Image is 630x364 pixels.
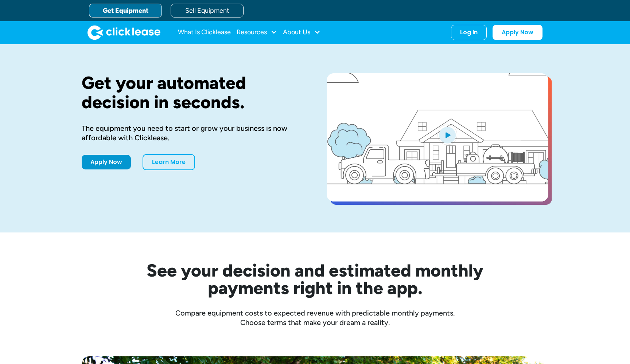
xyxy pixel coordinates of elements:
div: Resources [237,25,277,40]
div: About Us [283,25,320,40]
a: home [87,25,160,40]
a: Apply Now [493,25,542,40]
a: Apply Now [82,155,131,169]
a: Sell Equipment [171,4,244,17]
div: Log In [460,29,478,36]
img: Blue play button logo on a light blue circular background [437,125,457,145]
div: Compare equipment costs to expected revenue with predictable monthly payments. Choose terms that ... [82,308,548,327]
div: The equipment you need to start or grow your business is now affordable with Clicklease. [82,124,303,142]
a: Learn More [143,154,195,170]
h1: Get your automated decision in seconds. [82,73,303,112]
h2: See your decision and estimated monthly payments right in the app. [111,262,519,297]
img: Clicklease logo [87,25,160,40]
a: Get Equipment [89,4,162,17]
a: open lightbox [327,73,548,201]
a: What Is Clicklease [178,25,231,40]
